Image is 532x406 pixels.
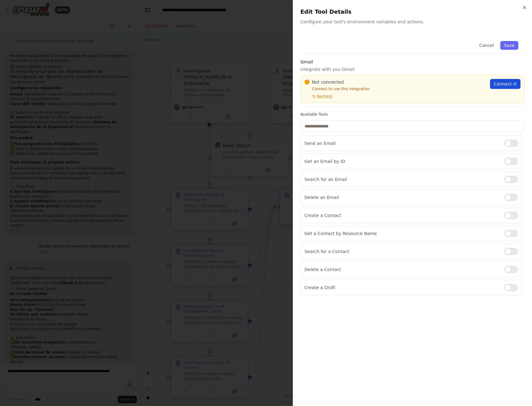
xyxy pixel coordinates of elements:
span: Connect [494,81,512,87]
p: Delete an Email [305,194,500,201]
p: Configure your tool's environment variables and actions. [301,19,525,25]
h3: Gmail [301,59,525,65]
p: Get an Email by ID [305,158,500,164]
a: Connect [490,79,520,89]
label: Available Tools [301,112,525,117]
span: Not connected [312,79,344,85]
button: Cancel [475,41,497,50]
button: Recheck [305,94,333,99]
p: Get a Contact by Resource Name [305,230,500,237]
p: Search for an Email [305,176,500,182]
p: Send an Email [305,140,500,146]
p: Create a Contact [305,212,500,219]
button: Save [500,41,518,50]
p: Integrate with you Gmail [301,66,525,72]
span: Recheck [317,94,333,99]
p: Search for a Contact [305,248,500,255]
p: Create a Draft [305,284,500,291]
h2: Edit Tool Details [301,7,525,16]
p: Delete a Contact [305,266,500,273]
p: Connect to use this integration [305,86,487,91]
